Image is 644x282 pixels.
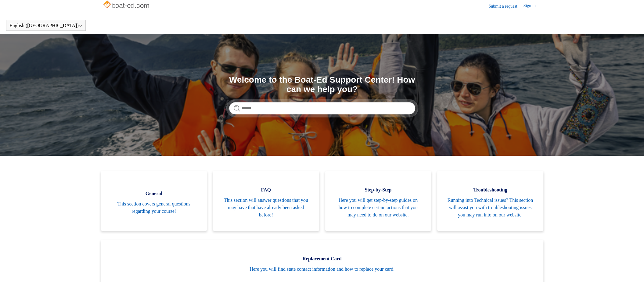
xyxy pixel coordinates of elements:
a: Submit a request [488,3,523,9]
input: Search [229,102,415,114]
span: General [110,190,198,197]
button: English ([GEOGRAPHIC_DATA]) [9,23,82,28]
span: Here you will get step-by-step guides on how to complete certain actions that you may need to do ... [334,197,422,219]
a: FAQ This section will answer questions that you may have that have already been asked before! [213,171,319,231]
span: Step-by-Step [334,186,422,194]
a: Step-by-Step Here you will get step-by-step guides on how to complete certain actions that you ma... [325,171,431,231]
h1: Welcome to the Boat-Ed Support Center! How can we help you? [229,75,415,94]
a: Sign in [523,2,541,10]
span: This section will answer questions that you may have that have already been asked before! [222,197,310,219]
a: General This section covers general questions regarding your course! [101,171,207,231]
span: Here you will find state contact information and how to replace your card. [110,266,534,273]
span: This section covers general questions regarding your course! [110,200,198,215]
span: Replacement Card [110,255,534,262]
span: FAQ [222,186,310,194]
span: Troubleshooting [446,186,534,194]
span: Running into Technical issues? This section will assist you with troubleshooting issues you may r... [446,197,534,219]
a: Troubleshooting Running into Technical issues? This section will assist you with troubleshooting ... [437,171,543,231]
